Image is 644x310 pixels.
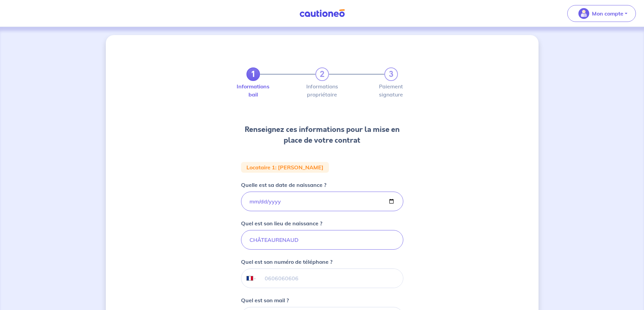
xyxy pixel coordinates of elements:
button: illu_account_valid_menu.svgMon compte [567,5,636,22]
p: Quel est son mail ? [241,296,289,304]
a: 1 [246,67,260,81]
label: Informations propriétaire [315,84,329,97]
h3: Renseignez ces informations pour la mise en place de votre contrat [241,124,403,146]
p: Quelle est sa date de naissance ? [241,181,326,189]
p: : [PERSON_NAME] [275,165,324,170]
p: Quel est son numéro de téléphone ? [241,258,332,266]
p: Mon compte [592,9,623,18]
input: Paris [241,230,403,250]
label: Paiement signature [384,84,398,97]
input: 0606060606 [257,269,403,288]
label: Informations bail [246,84,260,97]
img: illu_account_valid_menu.svg [578,8,589,19]
p: Locataire 1 [246,165,275,170]
input: birthdate.placeholder [241,192,403,211]
p: Quel est son lieu de naissance ? [241,219,322,227]
img: Cautioneo [297,9,348,18]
